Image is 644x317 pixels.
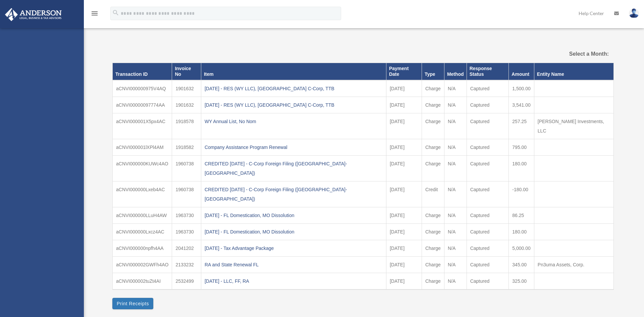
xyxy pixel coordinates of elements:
td: [DATE] [386,181,422,207]
td: aCNVI000001X5px4AC [113,113,172,139]
td: N/A [444,273,467,289]
td: Captured [467,240,509,256]
div: [DATE] - LLC, FF, RA [205,276,383,286]
td: [DATE] [386,80,422,97]
td: aCNVI000000LLuH4AW [113,207,172,223]
td: N/A [444,113,467,139]
td: aCNVI000000KUWc4AO [113,155,172,181]
td: 180.00 [509,155,534,181]
td: [DATE] [386,113,422,139]
div: CREDITED [DATE] - C-Corp Foreign Filing ([GEOGRAPHIC_DATA]-[GEOGRAPHIC_DATA]) [205,159,383,178]
td: 1963730 [172,223,201,240]
td: Captured [467,80,509,97]
td: 3,541.00 [509,97,534,113]
td: Charge [422,223,444,240]
td: Charge [422,113,444,139]
td: Captured [467,181,509,207]
td: [DATE] [386,207,422,223]
td: aCNVI000000Lxeb4AC [113,181,172,207]
td: aCNVI000001lXPl4AM [113,139,172,155]
td: aCNVI00000097774AA [113,97,172,113]
td: N/A [444,256,467,273]
td: 1901632 [172,80,201,97]
img: User Pic [629,8,639,18]
label: Select a Month: [535,49,609,59]
td: 257.25 [509,113,534,139]
th: Item [201,63,386,80]
td: 180.00 [509,223,534,240]
i: menu [91,9,99,17]
td: Captured [467,113,509,139]
th: Invoice No [172,63,201,80]
td: Captured [467,97,509,113]
td: [DATE] [386,273,422,289]
td: 2532499 [172,273,201,289]
td: Credit [422,181,444,207]
div: [DATE] - FL Domestication, MO Dissolution [205,211,383,220]
td: [DATE] [386,256,422,273]
td: [PERSON_NAME] Investments, LLC [534,113,613,139]
td: aCNVI000000npfh4AA [113,240,172,256]
td: N/A [444,80,467,97]
td: aCNVI000002GWFh4AO [113,256,172,273]
td: [DATE] [386,240,422,256]
td: Captured [467,223,509,240]
td: aCNVI000002tuZt4AI [113,273,172,289]
td: N/A [444,155,467,181]
td: Captured [467,155,509,181]
td: Charge [422,155,444,181]
div: [DATE] - RES (WY LLC), [GEOGRAPHIC_DATA] C-Corp, TTB [205,100,383,110]
td: Captured [467,207,509,223]
td: Charge [422,97,444,113]
td: Charge [422,80,444,97]
td: Charge [422,207,444,223]
td: 1963730 [172,207,201,223]
td: N/A [444,223,467,240]
img: Anderson Advisors Platinum Portal [3,8,64,21]
th: Entity Name [534,63,613,80]
th: Payment Date [386,63,422,80]
th: Amount [509,63,534,80]
td: 1901632 [172,97,201,113]
td: Charge [422,240,444,256]
td: 795.00 [509,139,534,155]
td: [DATE] [386,139,422,155]
td: [DATE] [386,97,422,113]
td: Charge [422,256,444,273]
div: [DATE] - RES (WY LLC), [GEOGRAPHIC_DATA] C-Corp, TTB [205,84,383,93]
th: Type [422,63,444,80]
td: N/A [444,181,467,207]
div: CREDITED [DATE] - C-Corp Foreign Filing ([GEOGRAPHIC_DATA]-[GEOGRAPHIC_DATA]) [205,185,383,204]
td: -180.00 [509,181,534,207]
td: Captured [467,256,509,273]
th: Transaction ID [113,63,172,80]
td: Captured [467,139,509,155]
i: search [112,9,119,16]
td: 345.00 [509,256,534,273]
td: aCNVI000000975V4AQ [113,80,172,97]
td: 1,500.00 [509,80,534,97]
th: Method [444,63,467,80]
td: Pn3uma Assets, Corp. [534,256,613,273]
td: Charge [422,273,444,289]
td: 2041202 [172,240,201,256]
div: Company Assistance Program Renewal [205,143,383,152]
td: Captured [467,273,509,289]
td: N/A [444,207,467,223]
div: [DATE] - Tax Advantage Package [205,244,383,253]
div: RA and State Renewal FL [205,260,383,269]
td: 1960738 [172,155,201,181]
div: WY Annual List, No Nom [205,117,383,126]
td: N/A [444,240,467,256]
td: N/A [444,139,467,155]
div: [DATE] - FL Domestication, MO Dissolution [205,227,383,236]
td: [DATE] [386,155,422,181]
td: 325.00 [509,273,534,289]
a: menu [91,12,99,17]
td: 2133232 [172,256,201,273]
td: 5,000.00 [509,240,534,256]
th: Response Status [467,63,509,80]
button: Print Receipts [112,298,153,309]
td: 1918578 [172,113,201,139]
td: aCNVI000000Lxcz4AC [113,223,172,240]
